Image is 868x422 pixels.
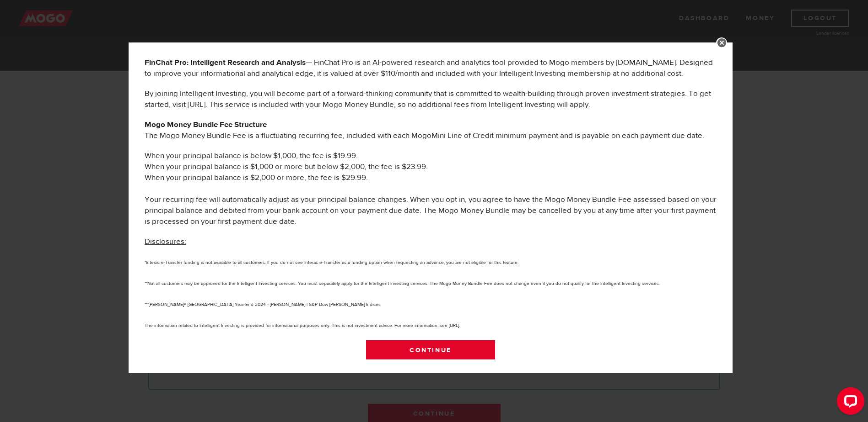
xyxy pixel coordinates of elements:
[366,340,496,359] a: Continue
[145,161,717,172] li: When your principal balance is $1,000 or more but below $2,000, the fee is $23.99.
[145,150,717,161] li: When your principal balance is below $1,000, the fee is $19.99.
[145,237,186,247] u: Disclosures:
[145,58,306,68] b: FinChat Pro: Intelligent Research and Analysis
[145,280,660,286] small: **Not all customers may be approved for the Intelligent Investing services. You must separately a...
[145,119,717,141] p: The Mogo Money Bundle Fee is a fluctuating recurring fee, included with each MogoMini Line of Cre...
[145,88,717,110] p: By joining Intelligent Investing, you will become part of a forward-thinking community that is co...
[145,301,381,307] small: ***[PERSON_NAME]® [GEOGRAPHIC_DATA] Year-End 2024 - [PERSON_NAME] | S&P Dow [PERSON_NAME] Indices
[145,259,518,265] small: *Interac e-Transfer funding is not available to all customers. If you do not see Interac e-Transf...
[145,120,267,130] b: Mogo Money Bundle Fee Structure
[145,322,460,328] small: The information related to Intelligent Investing is provided for informational purposes only. Thi...
[145,172,717,194] li: When your principal balance is $2,000 or more, the fee is $29.99.
[145,57,717,79] p: — FinChat Pro is an AI-powered research and analytics tool provided to Mogo members by [DOMAIN_NA...
[830,384,868,422] iframe: LiveChat chat widget
[145,194,717,227] p: Your recurring fee will automatically adjust as your principal balance changes. When you opt in, ...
